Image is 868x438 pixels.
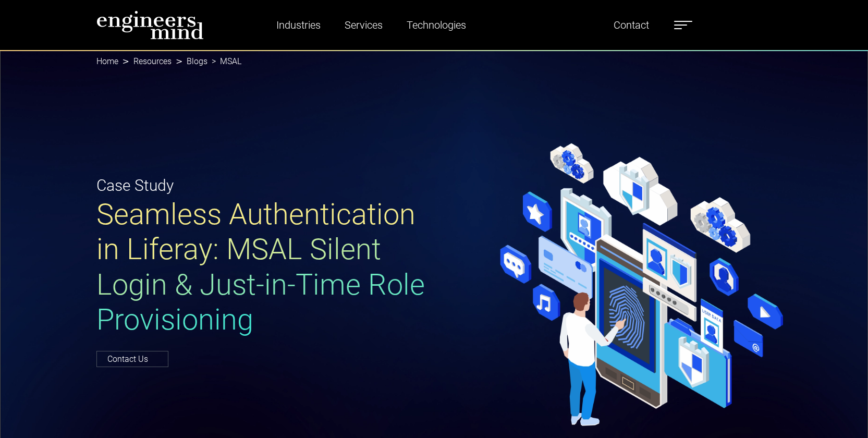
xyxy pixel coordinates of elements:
nav: breadcrumb [96,50,772,73]
a: Home [96,56,118,66]
a: Resources [133,56,172,66]
a: Industries [272,13,325,37]
a: Technologies [402,13,470,37]
p: Case Study [96,174,428,197]
a: Services [340,13,387,37]
a: Blogs [187,56,207,66]
img: logo [96,10,204,40]
a: Contact [609,13,653,37]
a: Contact Us [96,351,168,367]
li: MSAL [207,55,241,68]
span: Seamless Authentication in Liferay: MSAL Silent Login & Just-in-Time Role Provisioning [96,197,425,337]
